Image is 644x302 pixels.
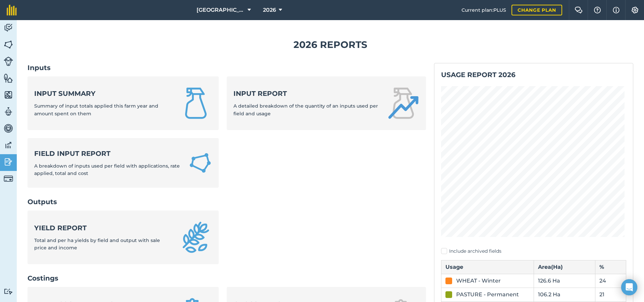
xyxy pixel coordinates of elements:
img: Yield report [180,221,212,253]
a: Input reportA detailed breakdown of the quantity of an inputs used per field and usage [227,76,426,130]
span: A detailed breakdown of the quantity of an inputs used per field and usage [233,103,378,116]
img: svg+xml;base64,PD94bWwgdmVyc2lvbj0iMS4wIiBlbmNvZGluZz0idXRmLTgiPz4KPCEtLSBHZW5lcmF0b3I6IEFkb2JlIE... [4,107,13,117]
a: Input summarySummary of input totals applied this farm year and amount spent on them [28,76,219,130]
img: svg+xml;base64,PD94bWwgdmVyc2lvbj0iMS4wIiBlbmNvZGluZz0idXRmLTgiPz4KPCEtLSBHZW5lcmF0b3I6IEFkb2JlIE... [4,157,13,167]
a: Change plan [512,5,562,15]
img: svg+xml;base64,PHN2ZyB4bWxucz0iaHR0cDovL3d3dy53My5vcmcvMjAwMC9zdmciIHdpZHRoPSI1NiIgaGVpZ2h0PSI2MC... [4,90,13,100]
td: 21 [595,288,626,301]
td: 126.6 Ha [534,274,595,288]
img: svg+xml;base64,PHN2ZyB4bWxucz0iaHR0cDovL3d3dy53My5vcmcvMjAwMC9zdmciIHdpZHRoPSI1NiIgaGVpZ2h0PSI2MC... [4,73,13,83]
label: Include archived fields [441,248,626,255]
img: svg+xml;base64,PD94bWwgdmVyc2lvbj0iMS4wIiBlbmNvZGluZz0idXRmLTgiPz4KPCEtLSBHZW5lcmF0b3I6IEFkb2JlIE... [4,174,13,183]
img: fieldmargin Logo [7,5,17,15]
img: svg+xml;base64,PD94bWwgdmVyc2lvbj0iMS4wIiBlbmNvZGluZz0idXRmLTgiPz4KPCEtLSBHZW5lcmF0b3I6IEFkb2JlIE... [4,57,13,66]
a: Yield reportTotal and per ha yields by field and output with sale price and income [28,210,219,264]
th: % [595,260,626,274]
span: 2026 [263,6,276,14]
img: svg+xml;base64,PHN2ZyB4bWxucz0iaHR0cDovL3d3dy53My5vcmcvMjAwMC9zdmciIHdpZHRoPSIxNyIgaGVpZ2h0PSIxNy... [613,6,620,14]
span: Total and per ha yields by field and output with sale price and income [34,237,160,251]
img: Input report [387,87,419,119]
span: A breakdown of inputs used per field with applications, rate applied, total and cost [34,163,180,176]
img: svg+xml;base64,PD94bWwgdmVyc2lvbj0iMS4wIiBlbmNvZGluZz0idXRmLTgiPz4KPCEtLSBHZW5lcmF0b3I6IEFkb2JlIE... [4,288,13,295]
th: Usage [441,260,534,274]
div: WHEAT - Winter [456,277,501,285]
strong: Input summary [34,89,172,98]
span: Summary of input totals applied this farm year and amount spent on them [34,103,158,116]
h2: Costings [28,274,426,283]
span: Current plan : PLUS [462,6,506,14]
span: [GEOGRAPHIC_DATA] [197,6,245,14]
h2: Inputs [28,63,426,72]
img: Field Input Report [189,150,212,176]
div: Open Intercom Messenger [621,279,637,295]
td: 24 [595,274,626,288]
h2: Outputs [28,197,426,206]
th: Area ( Ha ) [534,260,595,274]
img: Two speech bubbles overlapping with the left bubble in the forefront [575,7,583,13]
img: A cog icon [631,7,639,13]
td: 106.2 Ha [534,288,595,301]
img: svg+xml;base64,PD94bWwgdmVyc2lvbj0iMS4wIiBlbmNvZGluZz0idXRmLTgiPz4KPCEtLSBHZW5lcmF0b3I6IEFkb2JlIE... [4,123,13,133]
img: svg+xml;base64,PHN2ZyB4bWxucz0iaHR0cDovL3d3dy53My5vcmcvMjAwMC9zdmciIHdpZHRoPSI1NiIgaGVpZ2h0PSI2MC... [4,40,13,50]
strong: Field Input Report [34,149,180,158]
strong: Yield report [34,223,172,233]
img: Input summary [180,87,212,119]
div: PASTURE - Permanent [456,291,519,299]
a: Field Input ReportA breakdown of inputs used per field with applications, rate applied, total and... [28,138,219,188]
img: svg+xml;base64,PD94bWwgdmVyc2lvbj0iMS4wIiBlbmNvZGluZz0idXRmLTgiPz4KPCEtLSBHZW5lcmF0b3I6IEFkb2JlIE... [4,140,13,150]
h2: Usage report 2026 [441,70,626,79]
img: A question mark icon [593,7,601,13]
strong: Input report [233,89,379,98]
h1: 2026 Reports [28,37,633,52]
img: svg+xml;base64,PD94bWwgdmVyc2lvbj0iMS4wIiBlbmNvZGluZz0idXRmLTgiPz4KPCEtLSBHZW5lcmF0b3I6IEFkb2JlIE... [4,23,13,33]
